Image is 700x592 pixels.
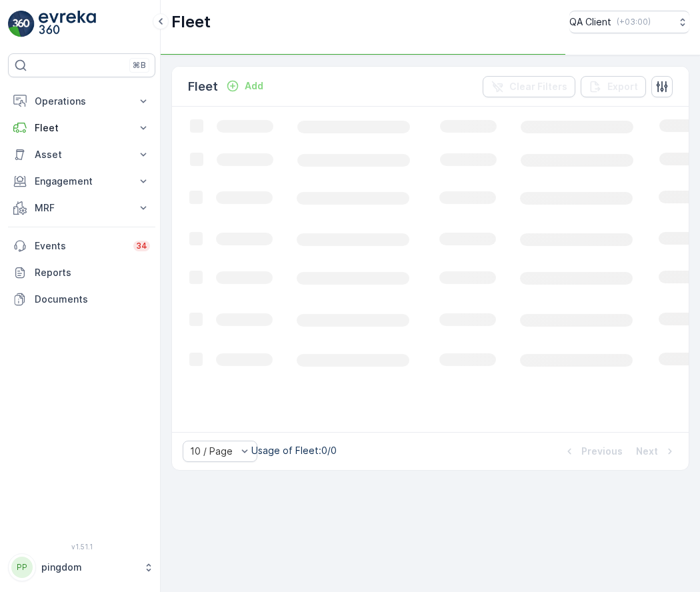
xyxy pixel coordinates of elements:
[8,233,155,259] a: Events34
[581,445,623,458] p: Previous
[8,286,155,313] a: Documents
[8,195,155,221] button: MRF
[39,11,96,37] img: logo_light-DOdMpM7g.png
[8,553,155,581] button: PPpingdom
[35,148,129,161] p: Asset
[569,15,611,29] p: QA Client
[251,444,337,457] p: Usage of Fleet : 0/0
[136,241,147,251] p: 34
[581,76,646,97] button: Export
[8,115,155,141] button: Fleet
[617,17,651,27] p: ( +03:00 )
[133,60,146,71] p: ⌘B
[35,95,129,108] p: Operations
[245,79,263,93] p: Add
[561,443,624,459] button: Previous
[8,88,155,115] button: Operations
[8,259,155,286] a: Reports
[607,80,638,93] p: Export
[35,121,129,135] p: Fleet
[635,443,678,459] button: Next
[188,77,218,96] p: Fleet
[483,76,575,97] button: Clear Filters
[35,293,150,306] p: Documents
[8,141,155,168] button: Asset
[8,543,155,551] span: v 1.51.1
[35,266,150,279] p: Reports
[41,561,137,574] p: pingdom
[8,168,155,195] button: Engagement
[11,557,33,578] div: PP
[35,175,129,188] p: Engagement
[171,11,211,33] p: Fleet
[569,11,689,33] button: QA Client(+03:00)
[35,239,125,253] p: Events
[35,201,129,215] p: MRF
[509,80,567,93] p: Clear Filters
[8,11,35,37] img: logo
[636,445,658,458] p: Next
[221,78,269,94] button: Add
